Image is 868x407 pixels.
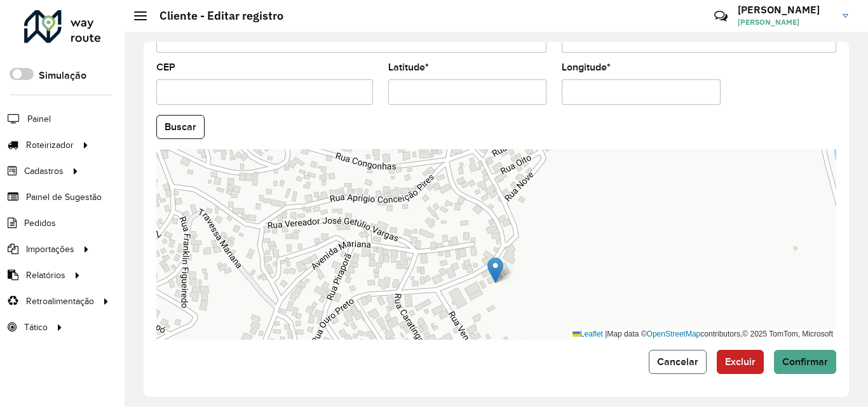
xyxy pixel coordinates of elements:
span: Painel de Sugestão [26,190,102,204]
label: CEP [156,60,175,75]
a: Leaflet [573,330,603,338]
span: Relatórios [26,269,65,282]
span: Tático [24,321,48,334]
label: Simulação [39,68,86,83]
a: OpenStreetMap [647,330,701,338]
span: Retroalimentação [26,295,94,308]
span: Excluir [725,356,756,367]
span: Pedidos [24,217,56,230]
span: Cancelar [657,356,698,367]
span: | [605,330,607,338]
button: Cancelar [649,350,707,374]
h3: [PERSON_NAME] [738,4,833,16]
span: Roteirizador [26,138,74,152]
label: Latitude [388,60,429,75]
div: Map data © contributors,© 2025 TomTom, Microsoft [569,329,836,340]
button: Buscar [156,115,205,139]
img: Marker [487,257,503,283]
span: Importações [26,243,74,256]
a: Contato Rápido [707,3,735,30]
span: [PERSON_NAME] [738,17,833,28]
span: Painel [27,112,51,126]
span: Cadastros [24,164,64,178]
button: Excluir [717,350,764,374]
label: Longitude [562,60,611,75]
button: Confirmar [774,350,836,374]
h2: Cliente - Editar registro [147,9,283,23]
span: Confirmar [782,356,828,367]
